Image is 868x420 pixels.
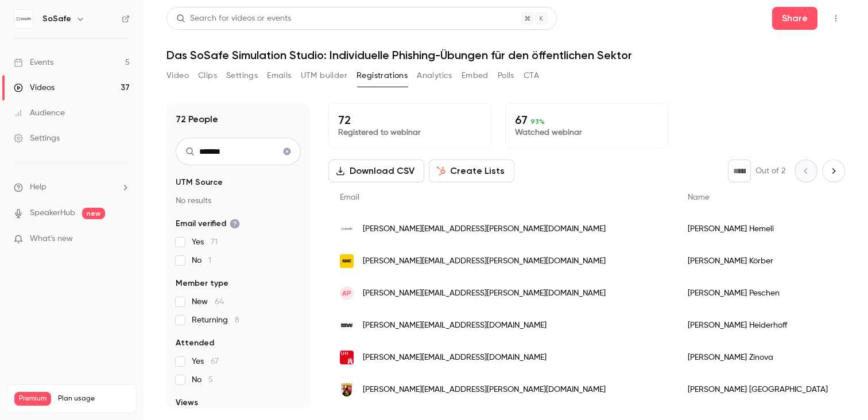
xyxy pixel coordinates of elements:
h1: Das SoSafe Simulation Studio: Individuelle Phishing-Übungen für den öffentlichen Sektor [166,48,845,62]
div: Settings [14,133,60,144]
div: [PERSON_NAME] Körber [676,245,839,277]
button: UTM builder [301,67,347,85]
span: 71 [211,238,218,246]
button: Top Bar Actions [827,9,845,28]
div: Videos [14,82,55,94]
span: [PERSON_NAME][EMAIL_ADDRESS][DOMAIN_NAME] [363,352,547,364]
button: Share [772,7,817,30]
div: [PERSON_NAME] Zinova [676,341,839,374]
img: stadt.wuppertal.de [340,318,354,332]
span: Plan usage [58,394,129,403]
span: [PERSON_NAME][EMAIL_ADDRESS][PERSON_NAME][DOMAIN_NAME] [363,255,606,267]
span: 1 [208,256,211,265]
img: sosafe.de [340,222,354,236]
span: AP [342,288,351,298]
span: Premium [14,392,51,406]
span: Attended [176,337,214,349]
span: [PERSON_NAME][EMAIL_ADDRESS][PERSON_NAME][DOMAIN_NAME] [363,384,606,396]
div: [PERSON_NAME] Hemeli [676,213,839,245]
span: [PERSON_NAME][EMAIL_ADDRESS][PERSON_NAME][DOMAIN_NAME] [363,223,606,235]
span: Yes [192,356,219,367]
span: Email [340,193,359,201]
button: Create Lists [429,160,514,182]
button: Clips [198,67,217,85]
button: Next page [822,160,845,182]
span: 8 [235,316,239,324]
img: mrh.adac.de [340,254,354,268]
div: Events [14,57,53,68]
span: What's new [30,233,73,245]
button: Polls [498,67,514,85]
iframe: Noticeable Trigger [116,234,130,244]
button: Analytics [417,67,452,85]
img: SoSafe [14,10,33,28]
h1: 72 People [176,112,218,126]
li: help-dropdown-opener [14,181,130,193]
button: Registrations [356,67,408,85]
span: [PERSON_NAME][EMAIL_ADDRESS][DOMAIN_NAME] [363,320,547,332]
img: uni-hamburg.de [340,351,354,364]
p: Out of 2 [755,165,785,177]
span: 67 [211,357,219,365]
p: Watched webinar [515,127,658,138]
span: Help [30,181,46,193]
p: 72 [338,113,482,127]
span: Returning [192,314,239,326]
p: 67 [515,113,658,127]
span: Yes [192,236,218,248]
span: No [192,374,213,386]
img: rhein-lahn.rlp.de [340,383,354,396]
span: Name [688,193,710,201]
button: Download CSV [328,160,424,182]
p: Registered to webinar [338,127,482,138]
button: Clear search [278,142,296,161]
span: Member type [176,278,228,289]
button: Emails [267,67,291,85]
div: [PERSON_NAME] [GEOGRAPHIC_DATA] [676,374,839,406]
span: No [192,255,211,266]
span: new [82,208,105,219]
button: Embed [462,67,489,85]
button: Video [166,67,189,85]
button: Settings [226,67,258,85]
a: SpeakerHub [30,207,75,219]
span: Views [176,397,198,409]
span: 5 [208,376,213,384]
div: Audience [14,107,65,119]
button: CTA [524,67,539,85]
div: [PERSON_NAME] Peschen [676,277,839,309]
span: Email verified [176,218,240,230]
div: Search for videos or events [176,13,291,25]
span: [PERSON_NAME][EMAIL_ADDRESS][PERSON_NAME][DOMAIN_NAME] [363,287,606,300]
span: 64 [215,298,224,306]
span: New [192,296,224,308]
p: No results [176,195,301,207]
span: UTM Source [176,177,223,188]
div: [PERSON_NAME] Heiderhoff [676,309,839,341]
span: 93 % [530,118,545,126]
h6: SoSafe [42,13,71,25]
